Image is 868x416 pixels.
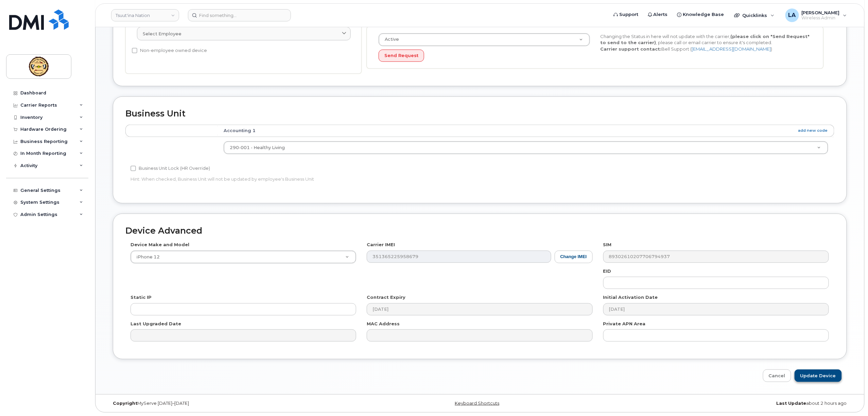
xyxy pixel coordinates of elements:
[379,34,590,46] a: Active
[781,8,852,22] div: Lorraine Agustin
[131,176,593,182] p: Hint: When checked, Business Unit will not be updated by employee's Business Unit
[802,10,840,15] span: [PERSON_NAME]
[455,401,500,406] a: Keyboard Shortcuts
[603,268,611,274] label: EID
[604,401,852,406] div: about 2 hours ago
[381,36,399,42] span: Active
[137,27,351,40] a: Select employee
[730,8,779,22] div: Quicklinks
[111,9,179,21] a: Tsuut'ina Nation
[603,241,612,248] label: SIM
[643,8,673,21] a: Alerts
[188,9,291,21] input: Find something...
[683,11,724,18] span: Knowledge Base
[654,11,668,18] span: Alerts
[367,321,400,327] label: MAC Address
[224,142,828,154] a: 290-001 - Healthy Living
[230,145,285,150] span: 290-001 - Healthy Living
[763,369,791,382] a: Cancel
[379,50,424,62] button: Send Request
[619,11,638,18] span: Support
[802,15,840,21] span: Wireless Admin
[131,251,356,263] a: iPhone 12
[131,321,181,327] label: Last Upgraded Date
[603,321,646,327] label: Private APN Area
[143,31,181,37] span: Select employee
[113,401,137,406] strong: Copyright
[131,164,210,173] label: Business Unit Lock (HR Override)
[743,13,767,18] span: Quicklinks
[125,109,834,119] h2: Business Unit
[777,401,806,406] strong: Last Update
[788,11,796,19] span: LA
[692,46,771,52] a: [EMAIL_ADDRESS][DOMAIN_NAME]
[131,294,152,301] label: Static IP
[609,8,643,21] a: Support
[108,401,356,406] div: MyServe [DATE]–[DATE]
[131,166,136,171] input: Business Unit Lock (HR Override)
[132,48,137,53] input: Non-employee owned device
[603,294,658,301] label: Initial Activation Date
[218,125,834,137] th: Accounting 1
[600,46,661,52] strong: Carrier support contact:
[595,33,817,52] div: Changing the Status in here will not update with the carrier, , please call or email carrier to e...
[367,241,395,248] label: Carrier IMEI
[673,8,729,21] a: Knowledge Base
[125,226,834,236] h2: Device Advanced
[798,128,828,133] a: add new code
[133,254,160,260] span: iPhone 12
[555,251,593,263] button: Change IMEI
[131,241,189,248] label: Device Make and Model
[132,47,207,55] label: Non-employee owned device
[367,294,405,301] label: Contract Expiry
[795,369,842,382] input: Update Device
